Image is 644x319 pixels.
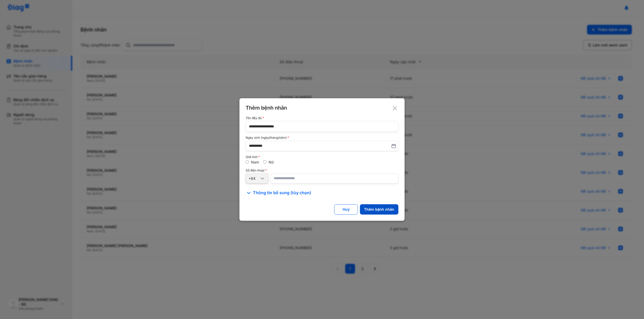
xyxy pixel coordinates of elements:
button: Huỷ [334,204,358,215]
div: +84 [248,176,259,181]
span: Thông tin bổ sung (tùy chọn) [253,190,311,196]
button: Thêm bệnh nhân [360,204,398,215]
div: Thêm bệnh nhân [364,207,394,212]
div: Ngày sinh (ngày/tháng/năm) [246,136,398,140]
div: Số điện thoại [246,169,398,172]
div: Giới tính [246,155,398,159]
label: Nam [251,160,259,164]
div: Thêm bệnh nhân [246,104,398,111]
div: Tên đầy đủ [246,116,398,120]
label: Nữ [269,160,274,164]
